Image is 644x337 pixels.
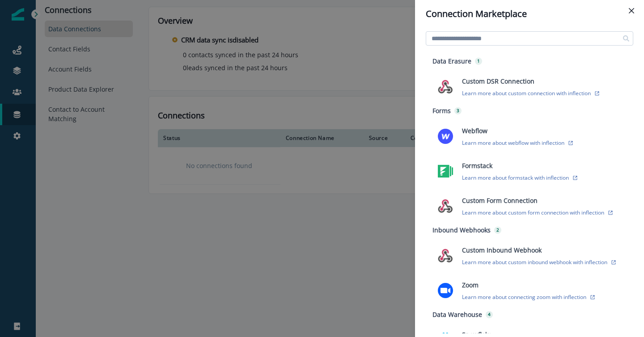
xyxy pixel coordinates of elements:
[462,258,616,266] button: Learn more about custom inbound webhook with inflection
[462,245,542,255] p: Custom Inbound Webhook
[462,196,538,205] p: Custom Form Connection
[624,4,639,18] button: Close
[462,89,591,97] p: Learn more about custom connection with inflection
[462,209,613,216] button: Learn more about custom form connection with inflection
[432,56,471,66] p: Data Erasure
[438,283,453,298] img: zoom
[462,126,487,135] p: Webflow
[462,280,479,290] p: Zoom
[462,89,600,97] button: Learn more about custom connection with inflection
[457,107,459,114] p: 3
[462,76,534,86] p: Custom DSR Connection
[462,174,578,181] button: Learn more about formstack with inflection
[432,225,491,235] p: Inbound Webhooks
[462,174,569,181] p: Learn more about formstack with inflection
[462,139,564,147] p: Learn more about webflow with inflection
[438,198,453,214] img: custom form
[432,106,451,115] p: Forms
[438,164,453,179] img: formstack
[496,227,499,233] p: 2
[462,258,607,266] p: Learn more about custom inbound webhook with inflection
[438,79,453,94] img: generic inbound webhook
[488,311,491,318] p: 4
[462,293,595,301] button: Learn more about connecting zoom with inflection
[462,209,604,216] p: Learn more about custom form connection with inflection
[462,139,573,147] button: Learn more about webflow with inflection
[432,310,482,319] p: Data Warehouse
[462,161,492,170] p: Formstack
[438,129,453,144] img: webflow
[477,58,480,64] p: 1
[462,293,586,301] p: Learn more about connecting zoom with inflection
[426,7,633,21] div: Connection Marketplace
[438,248,453,263] img: generic inbound webhook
